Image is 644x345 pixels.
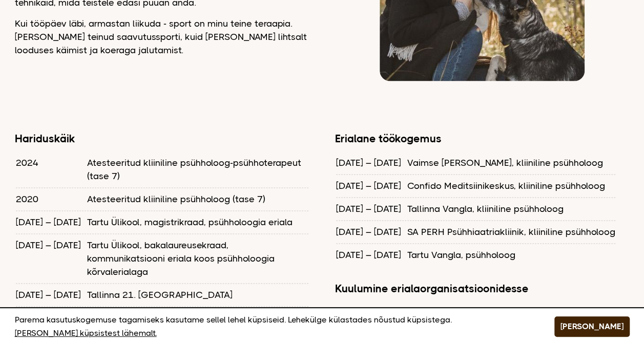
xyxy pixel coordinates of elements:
[87,152,308,186] td: Atesteeritud kliiniline psühholoog-psühhoterapeut (tase 7)
[407,152,615,173] td: Vaimse [PERSON_NAME], kliiniline psühholoog
[15,327,157,340] a: [PERSON_NAME] küpsistest lähemalt.
[336,243,406,265] td: [DATE] – [DATE]
[554,316,630,337] button: [PERSON_NAME]
[87,306,308,328] td: Tartu Tamme Gümnaasium
[15,313,529,340] p: Parema kasutuskogemuse tagamiseks kasutame sellel lehel küpsiseid. Lehekülge külastades nõustud k...
[335,132,630,145] h3: Erialane töökogemus
[87,233,308,282] td: Tartu Ülikool, bakalaureusekraad, kommunikatsiooni eriala koos psühholoogia kõrvalerialaga
[87,187,308,209] td: Atesteeritud kliiniline psühholoog (tase 7)
[16,152,86,186] td: 2024
[87,283,308,305] td: Tallinna 21. [GEOGRAPHIC_DATA]
[16,283,86,305] td: [DATE] – [DATE]
[407,220,615,242] td: SA PERH Psühhiaatriakliinik, kliiniline psühholoog
[16,306,86,328] td: [DATE] – [DATE]
[335,282,630,295] h3: Kuulumine erialaorganisatsioonidesse
[336,174,406,196] td: [DATE] – [DATE]
[336,197,406,219] td: [DATE] – [DATE]
[407,174,615,196] td: Confido Meditsiinikeskus, kliiniline psühholoog
[16,210,86,232] td: [DATE] – [DATE]
[336,301,625,322] td: Eesti Psühholoogide Liit aastast 2024
[336,152,406,173] td: [DATE] – [DATE]
[407,197,615,219] td: Tallinna Vangla, kliiniline psühholoog
[15,17,309,57] p: Kui tööpäev läbi, armastan liikuda - sport on minu teine teraapia. [PERSON_NAME] teinud saavutuss...
[16,187,86,209] td: 2020
[16,233,86,282] td: [DATE] – [DATE]
[336,220,406,242] td: [DATE] – [DATE]
[15,132,309,145] h3: Hariduskäik
[87,210,308,232] td: Tartu Ülikool, magistrikraad, psühholoogia eriala
[407,243,615,265] td: Tartu Vangla, psühholoog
